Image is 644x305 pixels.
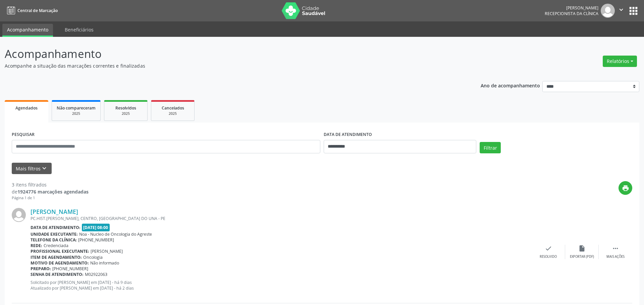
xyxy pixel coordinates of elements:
button: Relatórios [603,56,637,67]
b: Telefone da clínica: [31,237,77,243]
a: Central de Marcação [5,5,58,16]
i:  [612,245,619,252]
label: PESQUISAR [12,130,35,140]
p: Ano de acompanhamento [481,81,540,89]
img: img [12,208,26,222]
span: Não compareceram [57,105,96,111]
i: print [622,184,629,192]
div: de [12,188,89,195]
strong: 1924776 marcações agendadas [17,188,89,195]
i: insert_drive_file [578,245,586,252]
b: Preparo: [31,266,51,272]
span: Noa - Nucleo de Oncologia do Agreste [79,231,152,237]
img: img [601,4,615,18]
div: 2025 [109,111,143,116]
span: Oncologia [83,254,103,260]
a: Beneficiários [60,24,98,35]
b: Profissional executante: [31,248,89,254]
button: apps [628,5,639,17]
div: 2025 [57,111,96,116]
div: 3 itens filtrados [12,181,89,188]
div: [PERSON_NAME] [545,5,598,11]
span: Cancelados [162,105,184,111]
i: keyboard_arrow_down [41,165,48,172]
a: [PERSON_NAME] [31,208,78,215]
button:  [615,4,628,18]
b: Senha de atendimento: [31,272,84,277]
span: [PHONE_NUMBER] [78,237,114,243]
span: Não informado [90,260,119,266]
a: Acompanhamento [2,24,53,37]
span: Recepcionista da clínica [545,11,598,16]
span: [DATE] 08:00 [82,224,110,231]
b: Data de atendimento: [31,225,80,230]
b: Unidade executante: [31,231,78,237]
span: [PERSON_NAME] [91,248,123,254]
button: print [619,181,632,195]
span: Agendados [15,105,38,111]
span: [PHONE_NUMBER] [52,266,88,272]
div: Página 1 de 1 [12,195,89,201]
b: Motivo de agendamento: [31,260,89,266]
b: Rede: [31,243,42,248]
i: check [545,245,552,252]
b: Item de agendamento: [31,254,82,260]
p: Solicitado por [PERSON_NAME] em [DATE] - há 9 dias Atualizado por [PERSON_NAME] em [DATE] - há 2 ... [31,280,532,291]
button: Mais filtroskeyboard_arrow_down [12,163,52,174]
div: Mais ações [606,254,625,259]
div: Resolvido [540,254,557,259]
span: Resolvidos [115,105,136,111]
p: Acompanhe a situação das marcações correntes e finalizadas [5,62,449,69]
label: DATA DE ATENDIMENTO [324,130,372,140]
span: Central de Marcação [17,8,58,13]
div: Exportar (PDF) [570,254,594,259]
button: Filtrar [480,142,501,153]
p: Acompanhamento [5,46,449,62]
div: PC.HIST.[PERSON_NAME], CENTRO, [GEOGRAPHIC_DATA] DO UNA - PE [31,216,532,221]
div: 2025 [156,111,190,116]
i:  [618,6,625,13]
span: Credenciada [44,243,68,248]
span: M02922063 [85,272,107,277]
